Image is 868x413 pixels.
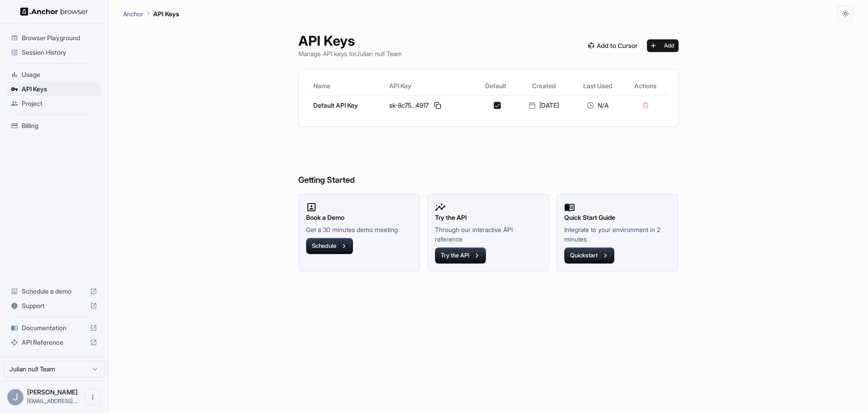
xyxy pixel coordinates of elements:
[585,39,642,52] img: Add anchorbrowser MCP server to Cursor
[22,70,97,79] span: Usage
[7,31,101,45] div: Browser Playground
[432,100,443,111] button: Copy API key
[123,9,179,19] nav: breadcrumb
[435,213,542,223] h2: Try the API
[22,323,86,332] span: Documentation
[7,67,101,82] div: Usage
[7,96,101,111] div: Project
[435,247,486,264] button: Try the API
[306,213,413,223] h2: Book a Demo
[306,238,353,254] button: Schedule
[123,9,143,19] p: Anchor
[564,213,671,223] h2: Quick Start Guide
[7,45,101,60] div: Session History
[27,398,78,404] span: weijuye@gmail.com
[7,284,101,299] div: Schedule a demo
[386,77,475,95] th: API Key
[85,389,101,405] button: Open menu
[22,85,97,94] span: API Keys
[564,247,614,264] button: Quickstart
[22,48,97,57] span: Session History
[7,389,24,405] div: J
[22,33,97,43] span: Browser Playground
[310,77,386,95] th: Name
[20,7,88,16] img: Anchor Logo
[7,82,101,96] div: API Keys
[516,77,571,95] th: Created
[153,9,179,19] p: API Keys
[575,101,620,110] div: N/A
[22,301,86,310] span: Support
[389,100,471,111] div: sk-8c75...4917
[22,121,97,130] span: Billing
[310,95,386,115] td: Default API Key
[571,77,624,95] th: Last Used
[564,225,671,244] p: Integrate to your environment in 2 minutes
[298,33,402,49] h1: API Keys
[7,119,101,133] div: Billing
[435,225,542,244] p: Through our interactive API reference
[22,99,97,108] span: Project
[7,335,101,350] div: API Reference
[306,225,413,234] p: Get a 30 minutes demo meeting
[647,39,679,52] button: Add
[475,77,516,95] th: Default
[22,287,86,296] span: Schedule a demo
[298,138,679,187] h6: Getting Started
[7,321,101,335] div: Documentation
[22,338,86,347] span: API Reference
[7,299,101,313] div: Support
[520,101,567,110] div: [DATE]
[298,49,402,58] p: Manage API keys for Julian null Team
[624,77,667,95] th: Actions
[27,388,78,396] span: Julian null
